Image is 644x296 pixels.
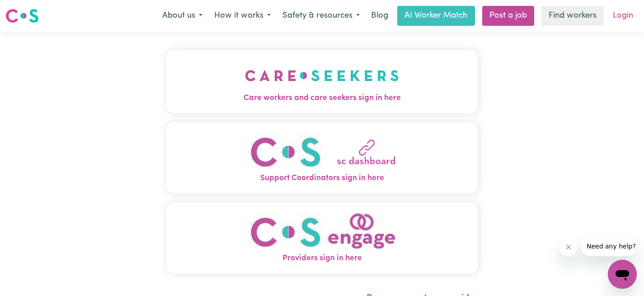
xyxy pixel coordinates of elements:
button: Care workers and care seekers sign in here [166,50,478,113]
button: How it works [208,6,277,25]
button: Providers sign in here [166,202,478,273]
span: Providers sign in here [166,253,478,264]
img: Careseekers logo [5,8,39,24]
span: Support Coordinators sign in here [166,172,478,184]
button: Safety & resources [277,6,366,25]
a: Find workers [541,6,604,26]
a: Blog [366,6,394,26]
iframe: Button to launch messaging window [608,260,637,289]
button: About us [156,6,208,25]
span: Care workers and care seekers sign in here [166,92,478,104]
iframe: Message from company [581,236,637,256]
button: Support Coordinators sign in here [166,122,478,193]
iframe: Close message [559,238,578,256]
a: Post a job [482,6,534,26]
a: Login [607,6,639,26]
a: AI Worker Match [397,6,475,26]
a: Careseekers logo [5,5,39,26]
